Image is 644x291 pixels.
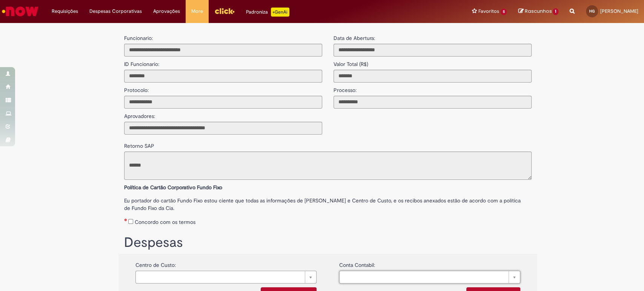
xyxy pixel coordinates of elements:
span: 5 [501,9,507,15]
label: Funcionario: [124,34,153,42]
span: HG [589,9,595,14]
label: Data de Abertura: [334,34,375,42]
label: Conta Contabil: [339,257,375,269]
h1: Despesas [124,235,532,250]
a: Rascunhos [518,8,558,15]
label: Concordo com os termos [135,218,195,226]
label: ID Funcionario: [124,57,159,68]
label: Centro de Custo: [135,257,176,269]
span: 1 [553,8,558,15]
label: Valor Total (R$) [334,57,368,68]
label: Retorno SAP [124,138,154,150]
b: Política de Cartão Corporativo Fundo Fixo [124,184,222,191]
a: Limpar campo {0} [135,271,317,283]
a: Limpar campo {0} [339,271,520,283]
span: Aprovações [153,8,180,15]
span: Rascunhos [524,8,552,15]
span: More [191,8,203,15]
span: Requisições [52,8,78,15]
label: Eu portador do cartão Fundo Fixo estou ciente que todas as informações de [PERSON_NAME] e Centro ... [124,193,532,212]
span: Despesas Corporativas [89,8,142,15]
label: Processo: [334,83,357,94]
img: click_logo_yellow_360x200.png [214,5,235,17]
label: Aprovadores: [124,109,155,120]
img: ServiceNow [1,4,40,19]
p: +GenAi [271,8,289,17]
span: Favoritos [478,8,499,15]
span: [PERSON_NAME] [600,8,638,14]
label: Protocolo: [124,83,149,94]
div: Padroniza [246,8,289,17]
